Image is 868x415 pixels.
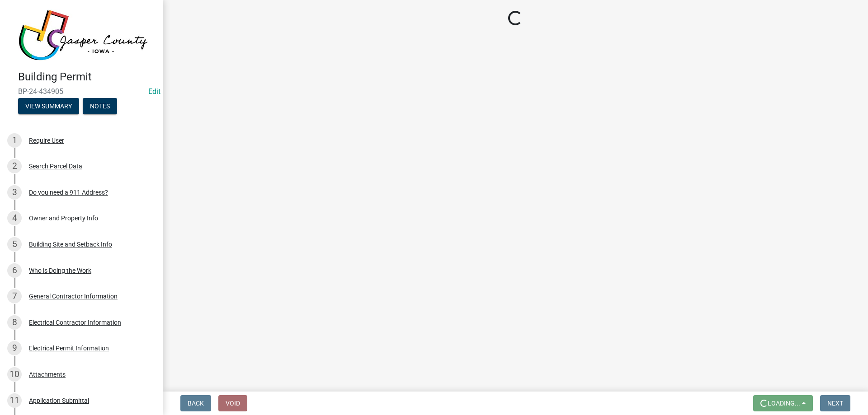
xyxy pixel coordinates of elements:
button: View Summary [18,98,79,114]
div: Owner and Property Info [29,215,98,221]
div: Search Parcel Data [29,163,82,169]
div: 8 [7,315,22,330]
wm-modal-confirm: Edit Application Number [148,87,160,96]
button: Back [180,395,211,411]
div: General Contractor Information [29,293,118,299]
div: Attachments [29,371,66,378]
div: 9 [7,341,22,355]
wm-modal-confirm: Notes [83,103,117,110]
button: Next [820,395,850,411]
div: Building Site and Setback Info [29,241,112,247]
button: Notes [83,98,117,114]
img: Jasper County, Iowa [18,9,148,61]
div: Electrical Permit Information [29,345,109,351]
div: Application Submittal [29,397,89,404]
div: 4 [7,211,22,225]
div: Electrical Contractor Information [29,319,121,326]
div: Who is Doing the Work [29,267,91,274]
span: BP-24-434905 [18,87,145,96]
div: 11 [7,393,22,408]
h4: Building Permit [18,70,156,84]
a: Edit [148,87,160,96]
span: Loading... [768,400,800,407]
div: 3 [7,185,22,200]
wm-modal-confirm: Summary [18,103,79,110]
div: 1 [7,133,22,148]
span: Back [188,400,204,407]
span: Next [827,400,843,407]
div: 6 [7,263,22,278]
button: Void [218,395,247,411]
div: 2 [7,159,22,173]
div: Require User [29,137,64,144]
div: 5 [7,237,22,252]
div: 10 [7,367,22,382]
button: Loading... [753,395,813,411]
div: Do you need a 911 Address? [29,189,108,196]
div: 7 [7,289,22,303]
